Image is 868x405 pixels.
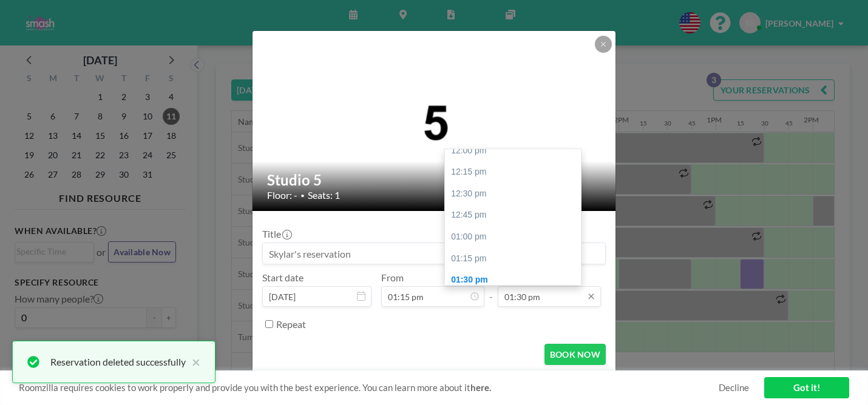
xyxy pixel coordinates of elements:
div: 12:15 pm [445,161,581,183]
label: From [381,272,404,284]
span: Seats: 1 [308,189,340,201]
a: Got it! [764,377,849,398]
span: - [489,276,493,303]
div: 01:15 pm [445,248,581,270]
input: Skylar's reservation [263,243,605,264]
span: Roomzilla requires cookies to work properly and provide you with the best experience. You can lea... [19,382,719,393]
div: 12:45 pm [445,204,581,226]
label: Start date [262,272,303,284]
div: 12:30 pm [445,183,581,205]
button: close [186,355,200,369]
div: Reservation deleted successfully [50,355,186,369]
label: Repeat [276,318,306,330]
div: 01:00 pm [445,226,581,248]
span: Floor: - [267,189,297,201]
a: Decline [719,382,749,393]
img: 537.png [253,92,617,150]
label: Title [262,228,291,240]
div: 01:30 pm [445,269,581,291]
h2: Studio 5 [267,171,602,189]
a: here. [470,382,491,393]
span: • [300,191,305,200]
button: BOOK NOW [544,344,606,365]
div: 12:00 pm [445,140,581,162]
